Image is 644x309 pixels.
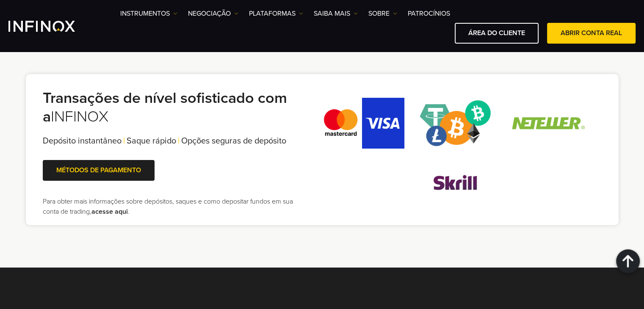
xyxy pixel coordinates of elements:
span: Opções seguras de depósito [181,136,286,146]
a: Saiba mais [314,8,358,19]
a: MÉTODOS DE PAGAMENTO [43,160,155,181]
span: Saque rápido [127,136,176,146]
span: | [123,136,125,146]
p: Para obter mais informações sobre depósitos, saques e como depositar fundos em sua conta de tradi... [43,196,309,217]
a: INFINOX Logo [8,21,95,32]
a: PLATAFORMAS [249,8,303,19]
img: skrill.webp [413,157,498,208]
a: Instrumentos [120,8,177,19]
a: ÁREA DO CLIENTE [455,23,539,44]
h2: INFINOX [43,89,309,126]
img: credit_card.webp [320,98,404,149]
a: NEGOCIAÇÃO [188,8,238,19]
img: crypto_solution.webp [413,98,498,149]
a: Patrocínios [408,8,450,19]
strong: Transações de nível sofisticado com a [43,89,287,126]
img: neteller.webp [506,98,591,149]
span: | [178,136,180,146]
a: acesse aqui [91,207,128,216]
a: SOBRE [368,8,397,19]
span: Depósito instantâneo [43,136,122,146]
a: ABRIR CONTA REAL [547,23,636,44]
